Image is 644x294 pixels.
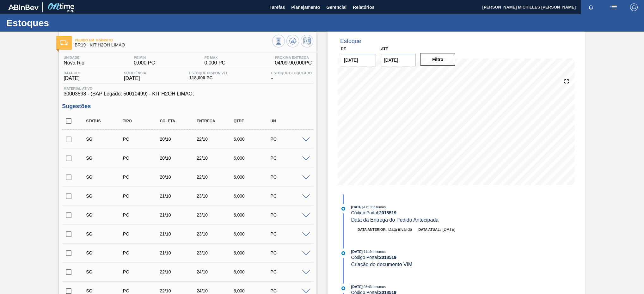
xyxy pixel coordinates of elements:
div: Sugestão Criada [84,156,126,161]
div: 21/10/2025 [158,212,199,217]
div: 23/10/2025 [195,193,236,199]
span: : Insumos [371,285,386,289]
div: 21/10/2025 [158,193,199,199]
h3: Sugestões [62,103,313,110]
div: 22/10/2025 [195,175,236,180]
span: 118,000 PC [189,76,228,80]
span: Gerencial [326,3,347,11]
div: Pedido de Compra [121,193,163,199]
div: 22/10/2025 [158,269,199,274]
label: De [341,47,346,51]
span: [DATE] [443,227,456,232]
span: 0,000 PC [134,60,155,66]
div: PC [269,137,310,142]
span: Estoque Disponível [189,71,228,75]
label: Até [381,47,388,51]
div: 22/10/2025 [158,288,199,293]
div: 6,000 [232,193,273,199]
span: BR19 - KIT H2OH LIMÃO [75,43,272,47]
span: Unidade [64,56,84,59]
div: Sugestão Criada [84,288,126,293]
div: 6,000 [232,212,273,217]
span: Data inválida [388,227,412,232]
h1: Estoques [6,19,119,27]
div: Sugestão Criada [84,231,126,236]
div: Pedido de Compra [121,212,163,217]
span: Pedido em Trânsito [75,38,272,42]
button: Filtro [420,53,455,66]
div: Tipo [121,119,163,123]
div: Estoque [340,38,361,45]
div: PC [269,269,310,274]
div: 21/10/2025 [158,231,199,236]
span: - 08:43 [363,285,371,289]
div: Coleta [158,119,199,123]
img: atual [341,286,345,290]
div: 6,000 [232,137,273,142]
div: 23/10/2025 [195,250,236,255]
span: [DATE] [351,285,363,289]
img: atual [341,207,345,211]
div: - [270,71,313,81]
span: [DATE] [64,76,81,81]
div: 6,000 [232,156,273,161]
div: 6,000 [232,175,273,180]
div: Sugestão Criada [84,250,126,255]
span: Planejamento [291,3,320,11]
div: Pedido de Compra [121,250,163,255]
div: Pedido de Compra [121,156,163,161]
div: 24/10/2025 [195,269,236,274]
span: 04/09 - 90,000 PC [275,60,312,66]
input: dd/mm/yyyy [381,54,416,66]
div: Sugestão Criada [84,212,126,217]
div: 6,000 [232,288,273,293]
div: 20/10/2025 [158,137,199,142]
span: PE MIN [134,56,155,59]
div: PC [269,250,310,255]
span: Data da Entrega do Pedido Antecipada [351,217,439,223]
span: Data atual: [418,228,441,231]
div: Pedido de Compra [121,137,163,142]
div: Código Portal: [351,255,501,260]
span: Criação do documento VIM [351,262,413,267]
div: PC [269,288,310,293]
button: Programar Estoque [301,35,313,47]
img: TNhmsLtSVTkK8tSr43FrP2fwEKptu5GPRR3wAAAABJRU5ErkJggg== [8,4,39,10]
img: atual [341,251,345,255]
div: PC [269,175,310,180]
button: Notificações [581,3,601,12]
span: Próxima Entrega [275,56,312,59]
span: Tarefas [269,3,285,11]
strong: 2018519 [379,255,396,260]
img: Ícone [60,40,68,45]
img: Logout [630,3,638,11]
span: - 11:19 [363,250,371,254]
span: Nova Rio [64,60,84,66]
div: 22/10/2025 [195,137,236,142]
span: Relatórios [353,3,374,11]
span: 0,000 PC [204,60,225,66]
span: Material ativo [64,87,312,90]
div: PC [269,193,310,199]
div: Status [84,119,126,123]
div: 6,000 [232,269,273,274]
span: Estoque Bloqueado [271,71,312,75]
div: Pedido de Compra [121,269,163,274]
img: userActions [610,3,617,11]
div: Pedido de Compra [121,231,163,236]
span: 30003598 - (SAP Legado: 50010499) - KIT H2OH LIMAO; [64,91,312,97]
span: Data out [64,71,81,75]
span: [DATE] [124,76,146,81]
span: Data anterior: [358,228,387,231]
div: Qtde [232,119,273,123]
div: Sugestão Criada [84,175,126,180]
div: 21/10/2025 [158,250,199,255]
button: Visão Geral dos Estoques [272,35,285,47]
span: Suficiência [124,71,146,75]
div: 24/10/2025 [195,288,236,293]
div: Pedido de Compra [121,288,163,293]
div: 23/10/2025 [195,212,236,217]
div: PC [269,156,310,161]
div: Sugestão Criada [84,193,126,199]
div: Sugestão Criada [84,137,126,142]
